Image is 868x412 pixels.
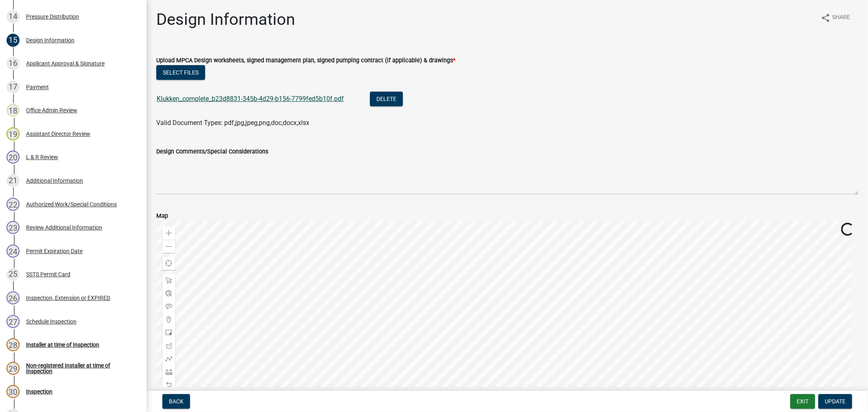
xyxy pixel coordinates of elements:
div: 23 [7,221,20,234]
div: Design Information [26,37,74,43]
span: Update [825,398,846,405]
div: Schedule Inspection [26,319,77,324]
button: Update [818,394,852,409]
div: 19 [7,127,20,140]
div: 16 [7,57,20,70]
div: Inspection, Extension or EXPIRED [26,295,110,301]
div: Zoom out [162,240,175,253]
i: share [821,13,831,23]
div: Zoom in [162,227,175,240]
label: Design Comments/Special Considerations [156,149,268,155]
label: Upload MPCA Design worksheets, signed management plan, signed pumping contract (if applicable) & ... [156,58,455,64]
div: Review Additional Information [26,225,102,230]
div: Inspection [26,389,52,394]
div: 28 [7,338,20,351]
div: Office Admin Review [26,107,77,113]
div: 29 [7,362,20,375]
div: Permit Expiration Date [26,248,83,254]
div: 14 [7,10,20,23]
button: Exit [790,394,815,409]
div: 24 [7,245,20,258]
button: Select files [156,65,205,80]
div: 25 [7,268,20,281]
div: 22 [7,198,20,211]
div: 15 [7,34,20,47]
div: Assistant Director Review [26,131,90,137]
div: 21 [7,174,20,187]
div: SSTS Permit Card [26,272,70,277]
div: L & R Review [26,154,58,160]
label: Map [156,213,168,219]
div: Additional Information [26,178,83,184]
div: Payment [26,84,49,90]
div: Find my location [162,257,175,270]
span: Valid Document Types: pdf,jpg,jpeg,png,doc,docx,xlsx [156,119,309,127]
h1: Design Information [156,10,295,29]
div: 17 [7,81,20,94]
div: Pressure Distribution [26,14,79,20]
div: 27 [7,315,20,328]
button: shareShare [814,10,857,26]
button: Back [162,394,190,409]
div: Installer at time of Inspection [26,342,99,348]
div: Applicant Approval & Signature [26,61,105,66]
button: Delete [370,92,403,106]
div: Authorized Work/Special Conditions [26,202,117,207]
span: Back [169,398,184,405]
span: Share [832,13,850,23]
div: 26 [7,291,20,305]
div: Non-registered Installer at time of Inspection [26,363,133,374]
div: 18 [7,104,20,117]
div: 30 [7,385,20,398]
wm-modal-confirm: Delete Document [370,96,403,103]
a: Klukken_complete_b23d8831-345b-4d29-b156-7799fed5b10f.pdf [157,95,344,103]
div: 20 [7,151,20,164]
